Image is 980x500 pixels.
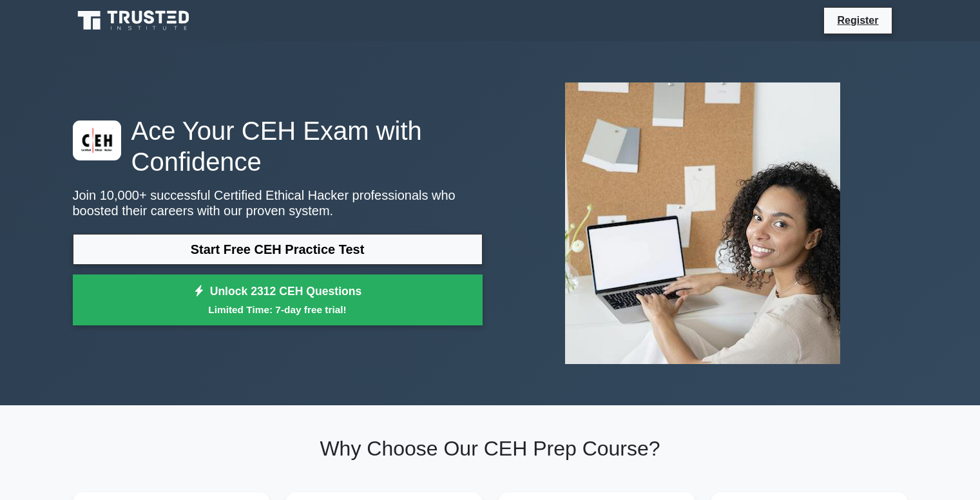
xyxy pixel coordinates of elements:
a: Register [829,12,886,28]
a: Start Free CEH Practice Test [73,234,483,265]
small: Limited Time: 7-day free trial! [89,302,466,317]
p: Join 10,000+ successful Certified Ethical Hacker professionals who boosted their careers with our... [73,187,483,218]
h2: Why Choose Our CEH Prep Course? [73,436,908,461]
a: Unlock 2312 CEH QuestionsLimited Time: 7-day free trial! [73,274,483,326]
h1: Ace Your CEH Exam with Confidence [73,115,483,177]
